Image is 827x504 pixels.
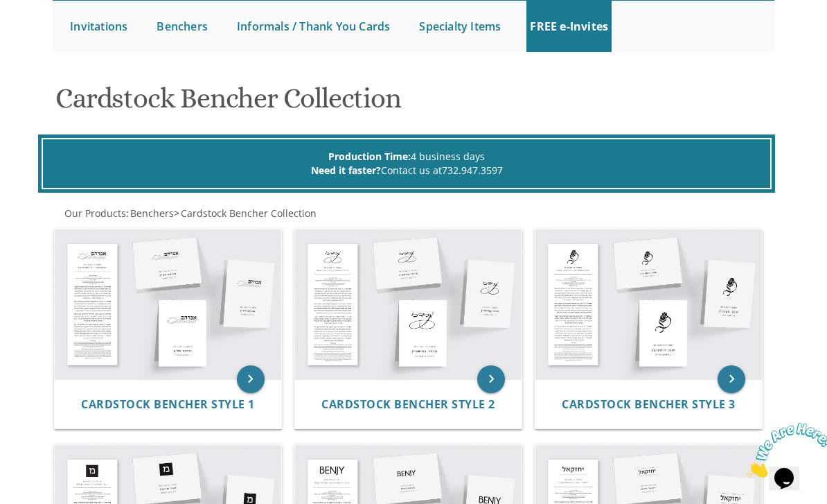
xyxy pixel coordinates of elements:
div: : [53,207,774,220]
a: keyboard_arrow_right [718,365,745,393]
span: Need it faster? [311,164,381,177]
a: Cardstock Bencher Style 3 [562,398,736,411]
a: Cardstock Bencher Style 2 [321,398,495,411]
span: Cardstock Bencher Style 1 [81,397,255,412]
span: Benchers [130,207,174,220]
a: FREE e-Invites [526,1,612,52]
iframe: chat widget [741,417,827,483]
a: Informals / Thank You Cards [233,1,393,52]
a: Cardstock Bencher Collection [179,207,317,220]
span: Production Time: [328,150,411,163]
img: Cardstock Bencher Style 1 [55,229,281,379]
img: Chat attention grabber [6,6,91,60]
a: Invitations [66,1,131,52]
span: Cardstock Bencher Style 2 [321,397,495,412]
span: Cardstock Bencher Collection [181,207,317,220]
img: Cardstock Bencher Style 2 [295,229,522,379]
a: Benchers [153,1,211,52]
a: keyboard_arrow_right [237,365,265,393]
a: Our Products [63,207,126,220]
span: > [174,207,317,220]
div: 4 business days Contact us at [42,138,771,189]
a: keyboard_arrow_right [477,365,505,393]
h1: Cardstock Bencher Collection [55,83,771,124]
img: Cardstock Bencher Style 3 [535,229,762,379]
span: Cardstock Bencher Style 3 [562,397,736,412]
a: Benchers [129,207,174,220]
a: Specialty Items [416,1,504,52]
a: Cardstock Bencher Style 1 [81,398,255,411]
a: 732.947.3597 [442,164,503,177]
